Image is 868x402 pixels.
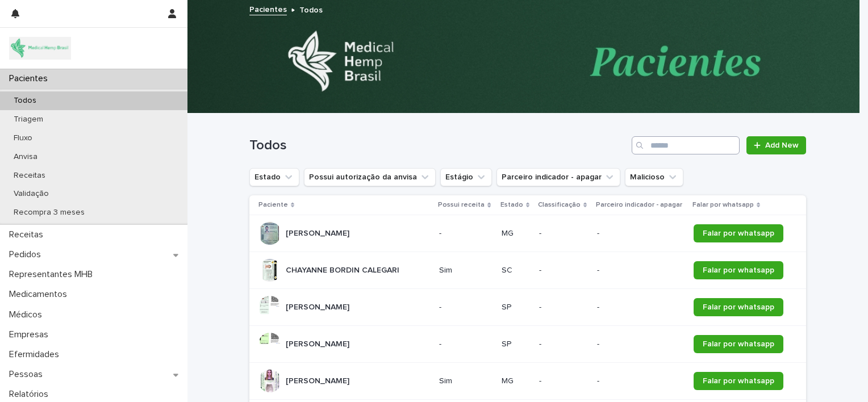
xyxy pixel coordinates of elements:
span: Falar por whatsapp [703,340,774,348]
p: - [539,340,588,349]
a: Falar por whatsapp [694,372,783,390]
p: - [597,303,685,312]
p: Falar por whatsapp [692,199,754,211]
tr: [PERSON_NAME][PERSON_NAME] -SP--Falar por whatsapp [249,289,806,326]
span: Falar por whatsapp [703,266,774,274]
p: Empresas [5,329,57,340]
p: - [439,303,492,312]
p: Validação [5,189,58,199]
a: Add New [746,136,806,154]
p: Sim [439,376,492,386]
p: Anvisa [5,152,47,162]
button: Possui autorização da anvisa [304,168,436,186]
p: - [539,229,588,238]
p: Relatórios [5,389,57,400]
p: - [597,229,685,238]
p: Classificação [538,199,581,211]
p: - [439,340,492,349]
p: - [539,376,588,386]
p: SP [502,303,530,312]
p: Recompra 3 meses [5,208,94,217]
button: Estado [249,168,299,186]
p: Fluxo [5,133,41,143]
p: Parceiro indicador - apagar [596,199,682,211]
p: MG [502,229,530,238]
p: Receitas [5,171,55,181]
p: Médicos [5,309,51,320]
p: [PERSON_NAME] [286,227,352,238]
p: - [539,303,588,312]
span: Add New [765,141,799,149]
tr: [PERSON_NAME][PERSON_NAME] -MG--Falar por whatsapp [249,215,806,252]
p: Todos [5,96,45,106]
p: Medicamentos [5,289,76,300]
p: - [539,266,588,275]
img: 4SJayOo8RSQX0lnsmxob [9,37,71,60]
p: Pessoas [5,369,52,380]
p: Receitas [5,229,52,240]
p: Pacientes [5,73,57,84]
tr: [PERSON_NAME][PERSON_NAME] SimMG--Falar por whatsapp [249,363,806,400]
p: [PERSON_NAME] [286,374,352,386]
button: Malicioso [625,168,683,186]
input: Search [632,136,740,154]
span: Falar por whatsapp [703,229,774,237]
p: SP [502,340,530,349]
p: Sim [439,266,492,275]
a: Falar por whatsapp [694,224,783,242]
p: - [597,340,685,349]
span: Falar por whatsapp [703,303,774,311]
span: Falar por whatsapp [703,377,774,385]
p: Paciente [258,199,288,211]
p: Possui receita [438,199,485,211]
p: [PERSON_NAME] [286,337,352,349]
p: - [597,266,685,275]
button: Parceiro indicador - apagar [496,168,620,186]
tr: [PERSON_NAME][PERSON_NAME] -SP--Falar por whatsapp [249,326,806,363]
p: Todos [299,3,323,15]
p: Pedidos [5,249,50,260]
a: Falar por whatsapp [694,298,783,316]
p: - [439,229,492,238]
button: Estágio [440,168,492,186]
h1: Todos [249,137,627,154]
p: MG [502,376,530,386]
p: SC [502,266,530,275]
p: - [597,376,685,386]
a: Falar por whatsapp [694,261,783,279]
p: CHAYANNE BORDIN CALEGARI [286,263,402,275]
p: Estado [500,199,523,211]
p: Representantes MHB [5,269,102,280]
a: Pacientes [249,2,287,15]
a: Falar por whatsapp [694,335,783,353]
p: Efermidades [5,349,68,360]
p: [PERSON_NAME] [286,300,352,312]
p: Triagem [5,115,52,124]
tr: CHAYANNE BORDIN CALEGARICHAYANNE BORDIN CALEGARI SimSC--Falar por whatsapp [249,252,806,289]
